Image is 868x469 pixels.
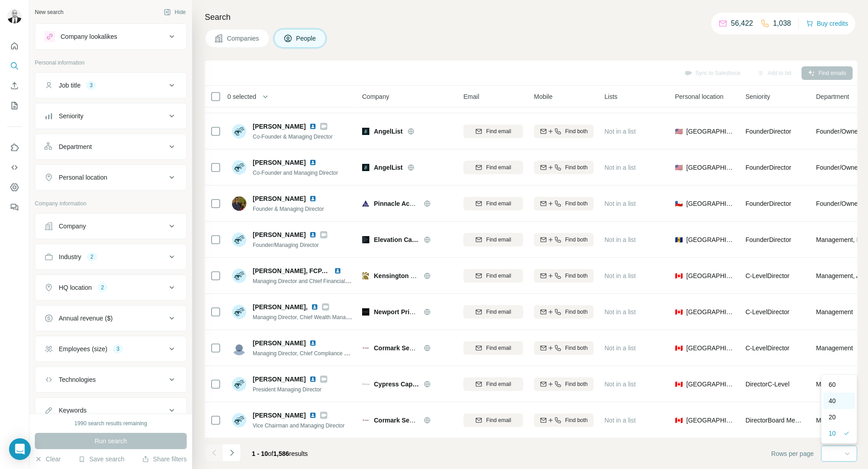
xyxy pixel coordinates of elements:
button: Find email [463,413,523,427]
span: Find email [486,163,511,172]
span: 0 selected [227,92,256,101]
span: Management [816,344,853,353]
img: Logo of Pinnacle Accounting and Finance #PinnacleAF [362,200,369,207]
span: Seniority [745,92,770,101]
span: Lists [604,92,618,101]
button: Find email [463,341,523,355]
button: Seniority [35,105,186,127]
span: Newport Private Wealth [374,308,444,316]
button: Find email [463,305,523,319]
div: Industry [59,252,81,261]
div: 3 [86,81,96,89]
img: Avatar [232,269,246,283]
span: 🇨🇦 [675,271,683,280]
div: Company lookalikes [61,32,117,41]
img: Avatar [232,124,246,139]
span: [PERSON_NAME] [253,411,306,420]
div: New search [35,8,63,16]
span: AngelList [374,127,403,136]
button: Enrich CSV [7,78,22,94]
div: 1990 search results remaining [75,419,147,427]
button: Share filters [142,455,187,464]
span: of [268,450,274,457]
button: Buy credits [806,17,848,30]
button: Find both [534,125,594,138]
span: Company [362,92,389,101]
button: Use Surfe API [7,159,22,176]
span: Co-Founder & Managing Director [253,134,333,140]
div: Department [59,142,92,151]
img: Avatar [232,232,246,247]
button: Navigate to next page [223,444,241,462]
p: 60 [829,380,836,389]
span: 🇺🇸 [675,127,683,136]
span: Management [816,380,853,389]
span: Find email [486,236,511,244]
span: [GEOGRAPHIC_DATA] [686,163,735,172]
button: Find email [463,161,523,174]
span: [PERSON_NAME] [253,230,306,239]
span: Find both [565,236,588,244]
button: Find both [534,197,594,210]
button: Feedback [7,199,22,215]
span: Founder Director [745,200,791,207]
span: 🇨🇱 [675,199,683,208]
div: Keywords [59,406,86,415]
img: Avatar [232,341,246,355]
button: Quick start [7,38,22,54]
div: 2 [97,283,108,292]
span: [PERSON_NAME], FCPA, FCA [253,267,343,274]
span: 🇨🇦 [675,416,683,425]
span: C-Level Director [745,344,789,352]
span: Not in a list [604,164,636,171]
span: Founder Director [745,164,791,171]
img: Logo of Cypress Capital [362,381,369,388]
img: Avatar [232,160,246,175]
span: Vice Chairman and Managing Director [253,423,344,429]
button: Find email [463,125,523,138]
span: Find email [486,416,511,424]
span: 🇺🇸 [675,163,683,172]
button: Find both [534,161,594,174]
button: Employees (size)3 [35,338,186,360]
div: Seniority [59,111,83,121]
img: Logo of Elevation Capital [362,236,369,243]
img: LinkedIn logo [311,303,318,311]
img: Avatar [7,9,22,23]
span: Find email [486,308,511,316]
span: 1,586 [274,450,289,457]
img: LinkedIn logo [309,376,316,383]
button: Company [35,215,186,237]
span: Find both [565,272,588,280]
button: Find email [463,269,523,283]
span: C-Level Director [745,308,789,316]
img: Avatar [232,196,246,211]
span: Director C-Level [745,381,789,388]
span: [PERSON_NAME] [253,194,306,203]
h4: Search [205,11,857,23]
span: 🇧🇧 [675,235,683,244]
button: Save search [78,455,124,464]
button: Find both [534,377,594,391]
button: Use Surfe on LinkedIn [7,139,22,156]
button: Annual revenue ($) [35,307,186,329]
span: Not in a list [604,128,636,135]
span: [PERSON_NAME] [253,339,306,348]
span: Mobile [534,92,552,101]
img: Avatar [232,377,246,391]
span: [GEOGRAPHIC_DATA] [686,380,735,389]
div: Personal location [59,173,107,182]
div: Annual revenue ($) [59,314,113,323]
p: Company information [35,200,187,208]
span: [GEOGRAPHIC_DATA] [686,344,735,353]
p: 20 [829,413,836,422]
span: Find both [565,200,588,208]
span: Pinnacle Accounting and Finance #PinnacleAF [374,200,514,207]
span: Rows per page [771,449,814,458]
img: LinkedIn logo [309,195,316,202]
span: People [296,34,317,43]
button: Find both [534,305,594,319]
span: Elevation Capital [374,235,419,244]
button: Find both [534,233,594,246]
span: Director Board Member [745,417,810,424]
